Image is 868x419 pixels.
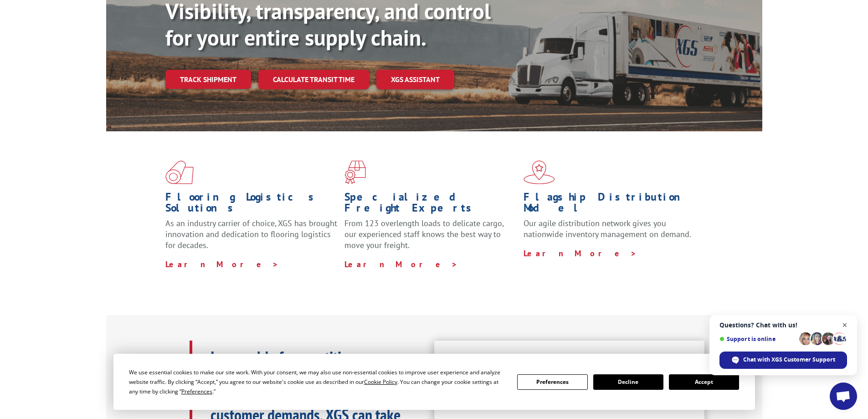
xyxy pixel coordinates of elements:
[524,160,555,184] img: xgs-icon-flagship-distribution-model-red
[830,383,857,410] div: Open chat
[719,336,796,342] span: Support is online
[165,160,194,184] img: xgs-icon-total-supply-chain-intelligence-red
[129,367,506,396] div: We use essential cookies to make our site work. With your consent, we may also use non-essential ...
[113,354,755,410] div: Cookie Consent Prompt
[258,70,369,89] a: Calculate transit time
[165,191,338,218] h1: Flooring Logistics Solutions
[719,352,847,369] div: Chat with XGS Customer Support
[839,320,851,331] span: Close chat
[517,374,587,390] button: Preferences
[344,259,458,269] a: Learn More >
[593,374,663,390] button: Decline
[165,259,279,269] a: Learn More >
[524,191,696,218] h1: Flagship Distribution Model
[364,378,397,386] span: Cookie Policy
[743,356,835,364] span: Chat with XGS Customer Support
[669,374,739,390] button: Accept
[719,321,847,329] span: Questions? Chat with us!
[344,160,366,184] img: xgs-icon-focused-on-flooring-red
[181,388,212,395] span: Preferences
[524,218,691,239] span: Our agile distribution network gives you nationwide inventory management on demand.
[524,248,637,259] a: Learn More >
[165,70,251,89] a: Track shipment
[344,191,517,218] h1: Specialized Freight Experts
[376,70,454,89] a: XGS ASSISTANT
[165,218,337,250] span: As an industry carrier of choice, XGS has brought innovation and dedication to flooring logistics...
[344,218,517,259] p: From 123 overlength loads to delicate cargo, our experienced staff knows the best way to move you...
